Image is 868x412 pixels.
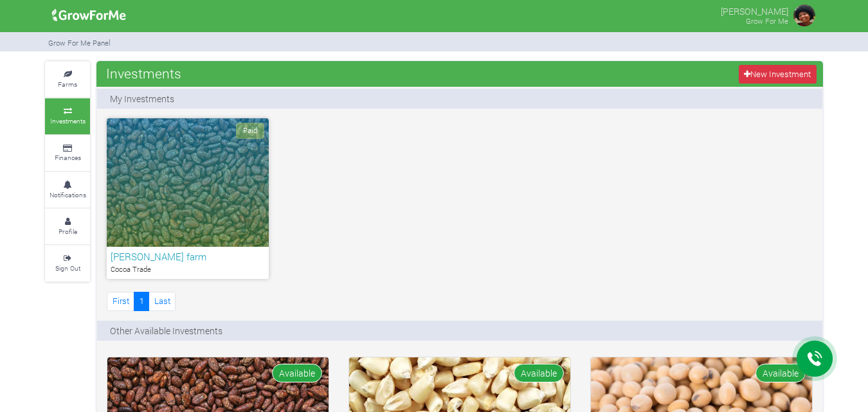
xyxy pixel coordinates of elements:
a: Farms [45,62,90,97]
small: Notifications [50,190,86,199]
a: Notifications [45,172,90,208]
p: Other Available Investments [110,324,222,337]
a: Finances [45,136,90,171]
nav: Page Navigation [107,292,176,310]
span: Paid [236,123,264,139]
img: growforme image [791,3,817,28]
a: Sign Out [45,246,90,281]
a: Paid [PERSON_NAME] farm Cocoa Trade [107,118,269,279]
small: Farms [58,80,77,89]
small: Investments [50,116,86,125]
a: Profile [45,209,90,244]
small: Grow For Me Panel [48,38,111,48]
small: Profile [59,227,77,236]
a: Investments [45,98,90,134]
span: Investments [103,60,185,86]
a: New Investment [739,65,817,84]
small: Grow For Me [746,16,788,26]
small: Finances [55,153,81,162]
span: Available [755,364,806,382]
img: growforme image [48,3,131,28]
h6: [PERSON_NAME] farm [111,251,265,262]
small: Sign Out [55,264,80,273]
a: Last [149,292,176,310]
span: Available [272,364,322,382]
p: Cocoa Trade [111,264,265,275]
a: First [107,292,134,310]
p: My Investments [110,92,174,105]
a: 1 [134,292,149,310]
span: Available [514,364,564,382]
p: [PERSON_NAME] [721,3,788,18]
